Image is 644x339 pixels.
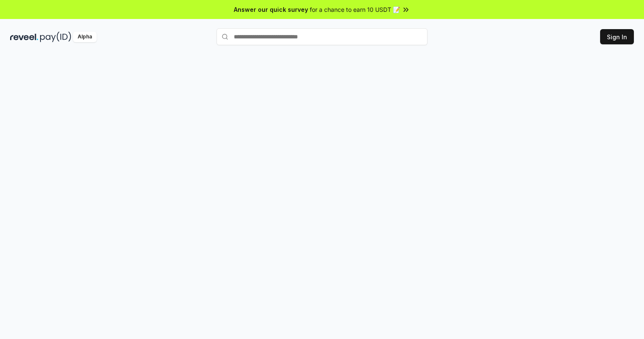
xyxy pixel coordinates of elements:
img: reveel_dark [10,32,38,42]
img: pay_id [40,32,71,42]
span: Answer our quick survey [234,5,308,14]
span: for a chance to earn 10 USDT 📝 [310,5,400,14]
button: Sign In [600,29,634,44]
div: Alpha [73,32,97,42]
